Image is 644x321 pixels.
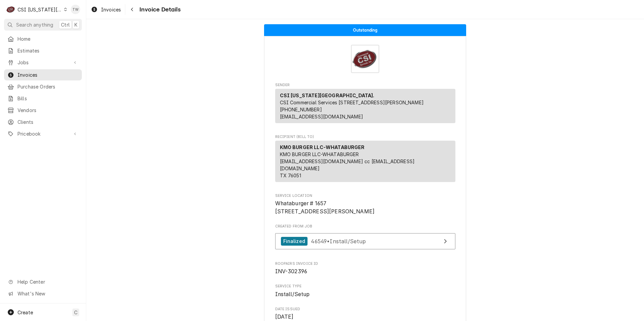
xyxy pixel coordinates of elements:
[4,81,82,92] a: Purchase Orders
[74,309,77,316] span: C
[275,200,455,215] span: Service Location
[137,5,180,14] span: Invoice Details
[61,21,70,28] span: Ctrl
[18,278,78,285] span: Help Center
[275,134,455,140] span: Recipient (Bill To)
[280,100,424,105] span: CSI Commercial Services [STREET_ADDRESS][PERSON_NAME]
[275,200,375,215] span: Whataburger # 1657 [STREET_ADDRESS][PERSON_NAME]
[275,224,455,229] span: Created From Job
[4,69,82,80] a: Invoices
[275,134,455,185] div: Invoice Recipient
[275,284,455,289] span: Service Type
[71,5,80,14] div: TW
[275,307,455,312] span: Date Issued
[4,288,82,299] a: Go to What's New
[275,89,455,123] div: Sender
[88,4,124,15] a: Invoices
[281,237,308,246] div: Finalized
[275,193,455,199] span: Service Location
[18,83,78,90] span: Purchase Orders
[280,114,363,119] a: [EMAIL_ADDRESS][DOMAIN_NAME]
[18,71,78,78] span: Invoices
[275,141,455,185] div: Recipient (Bill To)
[275,290,455,298] span: Service Type
[4,19,82,31] button: Search anythingCtrlK
[18,310,33,315] span: Create
[275,313,455,321] span: Date Issued
[18,35,78,42] span: Home
[4,57,82,68] a: Go to Jobs
[18,290,78,297] span: What's New
[4,105,82,116] a: Vendors
[4,128,82,139] a: Go to Pricebook
[6,5,15,14] div: CSI Kansas City.'s Avatar
[280,144,365,150] strong: KMO BURGER LLC-WHATABURGER
[275,233,455,250] a: View Job
[18,118,78,126] span: Clients
[275,89,455,126] div: Sender
[275,307,455,321] div: Date Issued
[4,93,82,104] a: Bills
[74,21,77,28] span: K
[101,6,121,13] span: Invoices
[275,141,455,182] div: Recipient (Bill To)
[264,24,466,36] div: Status
[18,59,68,66] span: Jobs
[353,28,378,32] span: Outstanding
[4,33,82,44] a: Home
[275,261,455,266] span: Roopairs Invoice ID
[275,261,455,276] div: Roopairs Invoice ID
[275,82,455,126] div: Invoice Sender
[275,224,455,253] div: Created From Job
[311,238,366,244] span: 46549 • Install/Setup
[275,82,455,88] span: Sender
[6,5,15,14] div: C
[4,116,82,128] a: Clients
[18,6,62,13] div: CSI [US_STATE][GEOGRAPHIC_DATA].
[4,276,82,287] a: Go to Help Center
[4,45,82,56] a: Estimates
[275,291,310,297] span: Install/Setup
[275,314,294,320] span: [DATE]
[18,107,78,114] span: Vendors
[275,284,455,298] div: Service Type
[275,267,455,276] span: Roopairs Invoice ID
[127,4,137,15] button: Navigate back
[275,193,455,216] div: Service Location
[18,47,78,54] span: Estimates
[280,151,415,178] span: KMO BURGER LLC-WHATABURGER [EMAIL_ADDRESS][DOMAIN_NAME] cc [EMAIL_ADDRESS][DOMAIN_NAME] TX 76051
[280,107,322,112] a: [PHONE_NUMBER]
[18,95,78,102] span: Bills
[16,21,53,28] span: Search anything
[275,268,308,275] span: INV-302396
[351,45,379,73] img: Logo
[71,5,80,14] div: Tori Warrick's Avatar
[280,93,375,98] strong: CSI [US_STATE][GEOGRAPHIC_DATA].
[18,130,68,137] span: Pricebook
